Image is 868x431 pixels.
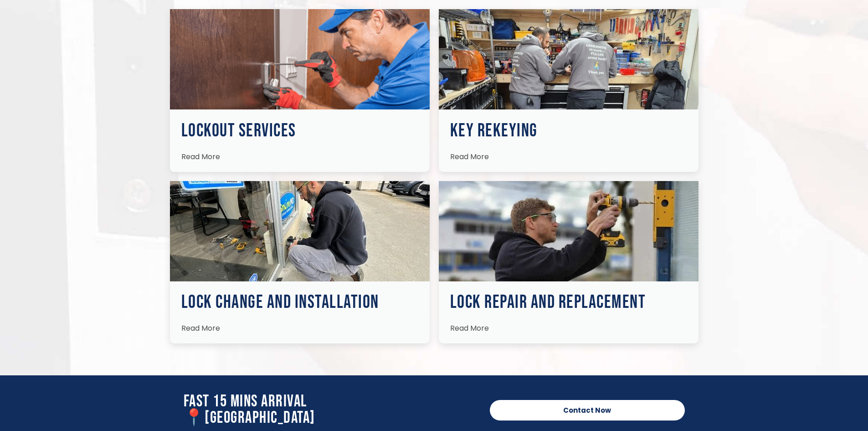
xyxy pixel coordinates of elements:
img: Locksmiths Locations 17 [439,181,699,281]
span: Read More [181,323,220,333]
span: Read More [450,151,489,162]
span: Read More [181,151,220,162]
img: Locksmiths Locations 16 [170,181,430,281]
h3: Lock Repair and Replacement [450,293,687,312]
h2: Fast 15 Mins Arrival 📍[GEOGRAPHIC_DATA] [184,394,481,426]
h3: Key Rekeying [450,122,687,140]
a: Contact Now [490,400,685,421]
span: Contact Now [563,407,611,414]
img: Locksmiths Locations 15 [439,9,699,109]
img: Locksmiths Locations 14 [170,9,430,109]
h3: Lockout Services [181,122,418,140]
h3: Lock Change and Installation [181,293,418,312]
span: Read More [450,323,489,333]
